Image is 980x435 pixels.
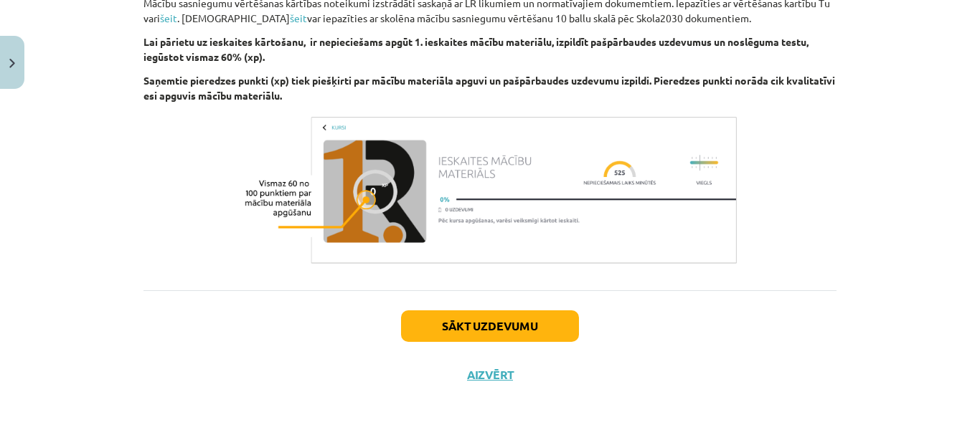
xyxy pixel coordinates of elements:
b: Lai pārietu uz ieskaites kārtošanu, ir nepieciešams apgūt 1. ieskaites mācību materiālu, izpildīt... [143,35,809,63]
a: šeit [160,11,177,24]
img: icon-close-lesson-0947bae3869378f0d4975bcd49f059093ad1ed9edebbc8119c70593378902aed.svg [9,59,15,68]
b: Saņemtie pieredzes punkti (xp) tiek piešķirti par mācību materiāla apguvi un pašpārbaudes uzdevum... [143,74,835,102]
a: šeit [290,11,307,24]
button: Sākt uzdevumu [401,310,579,342]
button: Aizvērt [463,368,517,382]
